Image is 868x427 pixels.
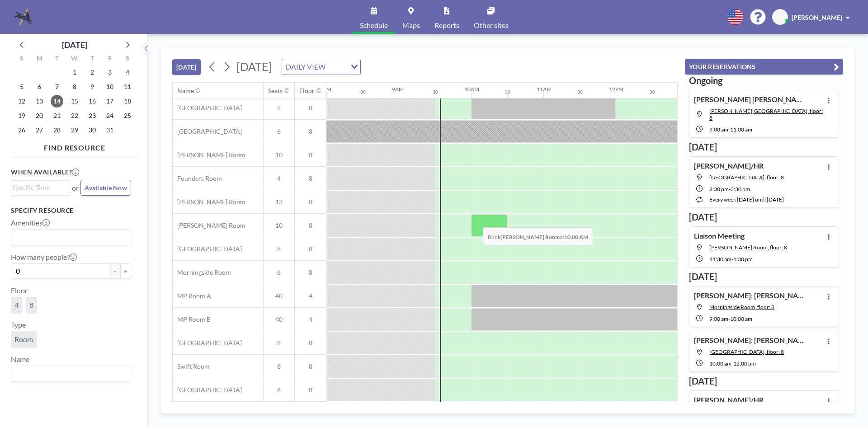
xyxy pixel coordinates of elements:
span: MP Room B [173,315,211,324]
h4: [PERSON_NAME]: [PERSON_NAME] [694,336,807,345]
span: 8 [264,362,294,371]
span: Book at [483,227,593,245]
span: 8 [295,221,326,230]
span: 4 [14,300,19,309]
span: - [728,315,730,322]
span: Wednesday, October 29, 2025 [68,124,81,136]
div: Search for option [11,181,70,194]
span: Wednesday, October 22, 2025 [68,109,81,122]
h3: [DATE] [689,375,839,387]
span: - [731,256,733,263]
span: Sunday, October 12, 2025 [15,95,28,108]
div: 30 [505,89,510,95]
span: 6 [264,127,294,136]
h4: FIND RESOURCE [11,140,138,152]
span: Saturday, October 4, 2025 [121,66,134,79]
span: Thursday, October 2, 2025 [86,66,99,79]
span: Friday, October 10, 2025 [104,80,116,93]
span: [PERSON_NAME] Room [173,151,245,159]
span: MP Room A [173,292,211,300]
span: 1:30 PM [733,256,753,263]
input: Search for option [12,183,65,192]
span: or [72,183,79,192]
input: Search for option [12,368,126,380]
h3: [DATE] [689,141,839,153]
span: [PERSON_NAME] [792,14,842,21]
div: T [83,53,101,65]
div: 11AM [537,86,552,93]
span: Schedule [360,22,388,29]
h4: [PERSON_NAME]/HR [694,395,764,404]
span: 13 [264,198,294,206]
span: West End Room, floor: 8 [709,348,784,355]
span: 8 [295,362,326,371]
span: 40 [264,315,294,324]
div: 30 [577,89,583,95]
span: Wednesday, October 1, 2025 [68,66,81,79]
div: M [31,53,48,65]
span: 8 [295,339,326,347]
span: 8 [295,127,326,136]
button: - [109,263,120,279]
span: Monday, October 13, 2025 [33,95,46,108]
label: Type [11,320,26,329]
span: Wednesday, October 15, 2025 [68,95,81,108]
h4: [PERSON_NAME]: [PERSON_NAME] [694,291,807,300]
span: 10 [264,221,294,230]
span: 11:00 AM [730,126,752,133]
span: Sunday, October 19, 2025 [15,109,28,122]
span: 4 [295,315,326,324]
span: 4 [264,174,294,183]
span: 8 [295,245,326,253]
span: 8 [295,174,326,183]
div: W [66,53,84,65]
label: How many people? [11,253,77,262]
span: Saturday, October 25, 2025 [121,109,134,122]
div: 10AM [464,86,479,93]
span: 8 [295,268,326,277]
span: Sunday, October 5, 2025 [15,80,28,93]
span: Friday, October 3, 2025 [104,66,116,79]
span: 2:30 PM [709,186,729,192]
div: 30 [433,89,438,95]
div: S [118,53,136,65]
span: 6 [264,386,294,394]
span: 40 [264,292,294,300]
span: Monday, October 6, 2025 [33,80,46,93]
span: Thursday, October 9, 2025 [86,80,99,93]
span: 10:00 AM [709,360,731,367]
span: Morningside Room [173,268,231,277]
div: S [13,53,31,65]
span: 8 [264,339,294,347]
h3: Ongoing [689,75,839,86]
input: Search for option [328,61,345,73]
span: 8 [295,198,326,206]
span: [GEOGRAPHIC_DATA] [173,339,242,347]
span: 9:00 AM [709,126,728,133]
span: Saturday, October 11, 2025 [121,80,134,93]
span: - [729,186,731,192]
span: 3:30 PM [731,186,750,192]
span: Thursday, October 30, 2025 [86,124,99,136]
span: - [728,126,730,133]
span: Saturday, October 18, 2025 [121,95,134,108]
button: Available Now [80,180,131,196]
span: every week [DATE] until [DATE] [709,196,784,203]
label: Floor [11,286,28,295]
span: [GEOGRAPHIC_DATA] [173,127,242,136]
span: [PERSON_NAME] Room [173,198,245,206]
div: [DATE] [62,38,87,51]
span: Tuesday, October 28, 2025 [51,124,63,136]
button: YOUR RESERVATIONS [685,59,843,75]
div: Name [177,87,194,95]
span: 12:00 PM [733,360,756,367]
span: Ansley Room, floor: 8 [709,108,823,121]
span: Room [14,335,33,343]
span: 11:30 AM [709,256,731,263]
label: Name [11,355,29,364]
h4: [PERSON_NAME]/HR [694,161,764,170]
div: Search for option [282,59,360,75]
div: Search for option [11,366,131,381]
span: Friday, October 24, 2025 [104,109,116,122]
span: Monday, October 20, 2025 [33,109,46,122]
